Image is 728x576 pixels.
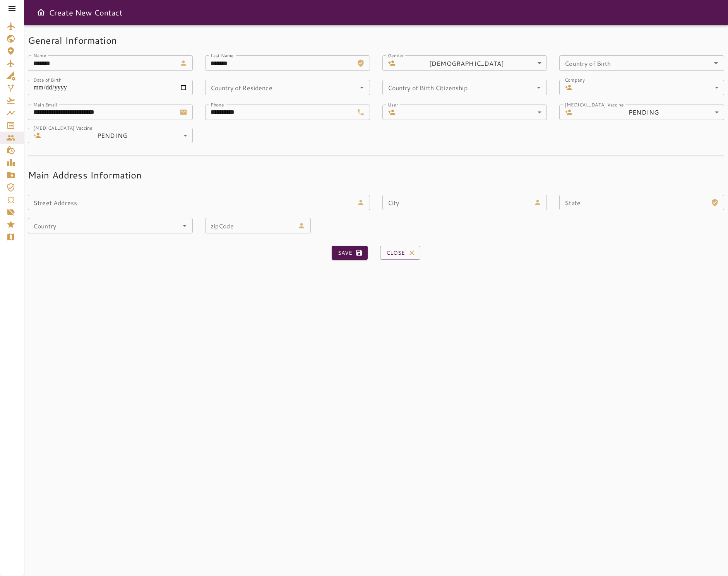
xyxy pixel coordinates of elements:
[533,82,544,93] button: Open
[33,101,57,108] label: Main Email
[28,169,724,181] h5: Main Address Information
[211,52,234,58] label: Last Name
[332,246,368,260] button: Save
[44,128,193,143] div: PENDING
[49,6,123,19] h6: Create New Contact
[380,246,420,260] button: Close
[211,101,224,108] label: Phone
[388,101,398,108] label: User
[565,101,624,108] label: [MEDICAL_DATA] Vaccine
[356,82,367,93] button: Open
[33,52,46,58] label: Name
[388,52,404,58] label: Gender
[565,76,585,83] label: Company
[399,105,547,120] div: ​
[399,55,547,71] div: [DEMOGRAPHIC_DATA]
[576,105,724,120] div: PENDING
[33,5,49,20] button: Open drawer
[711,58,721,69] button: Open
[179,220,190,231] button: Open
[33,124,92,131] label: [MEDICAL_DATA] Vaccine
[28,34,724,46] h5: General Information
[33,76,62,83] label: Date of Birth
[576,80,724,95] div: ​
